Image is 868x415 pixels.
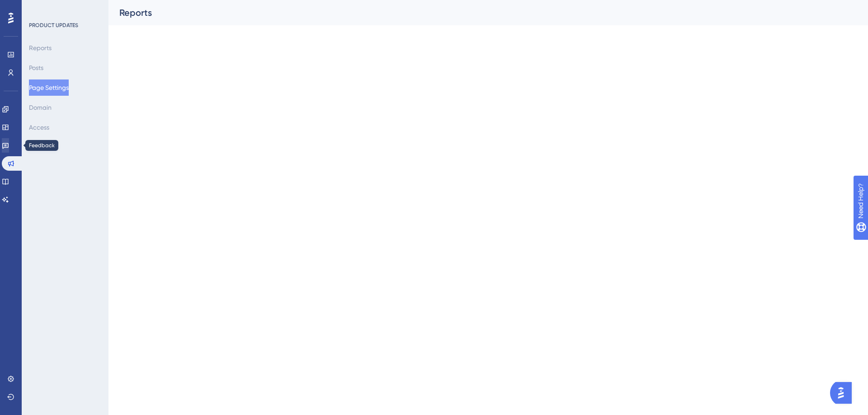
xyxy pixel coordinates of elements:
div: PRODUCT UPDATES [29,22,78,29]
button: Domain [29,99,52,116]
button: Reports [29,40,52,56]
div: Reports [119,6,835,19]
iframe: UserGuiding AI Assistant Launcher [830,379,857,406]
button: Access [29,119,49,135]
button: Posts [29,60,43,76]
span: Need Help? [21,2,57,13]
button: Page Settings [29,79,69,96]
